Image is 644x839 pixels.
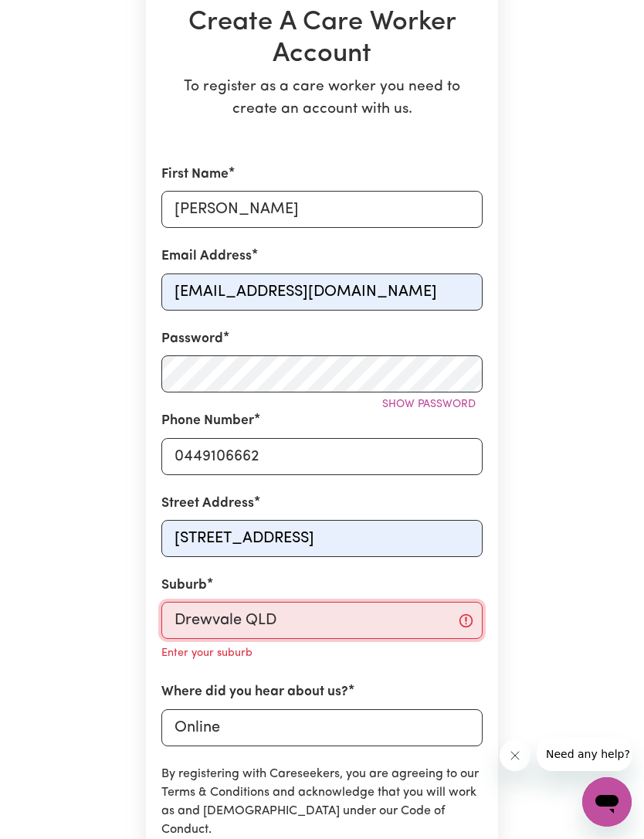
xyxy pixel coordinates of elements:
label: Password [161,329,223,349]
input: e.g. 221B Victoria St [161,520,483,557]
label: Where did you hear about us? [161,682,348,702]
iframe: 关闭消息 [500,740,530,771]
input: e.g. North Bondi, New South Wales [161,602,483,639]
label: First Name [161,165,229,185]
input: e.g. 0412 345 678 [161,438,483,475]
p: To register as a care worker you need to create an account with us. [161,76,483,121]
input: e.g. Daniela [161,191,483,228]
iframe: 启动消息传送窗口的按钮 [582,777,632,827]
label: Street Address [161,494,254,514]
button: Show password [375,392,483,416]
input: e.g. Google, word of mouth etc. [161,709,483,746]
label: Suburb [161,576,207,596]
p: By registering with Careseekers, you are agreeing to our Terms & Conditions and acknowledge that ... [161,765,483,839]
label: Phone Number [161,411,254,431]
h1: Create A Care Worker Account [161,7,483,71]
p: Enter your suburb [161,645,253,662]
span: Show password [382,399,476,410]
label: Email Address [161,246,252,267]
input: e.g. daniela.d88@gmail.com [161,273,483,311]
iframe: 来自公司的消息 [537,737,632,771]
